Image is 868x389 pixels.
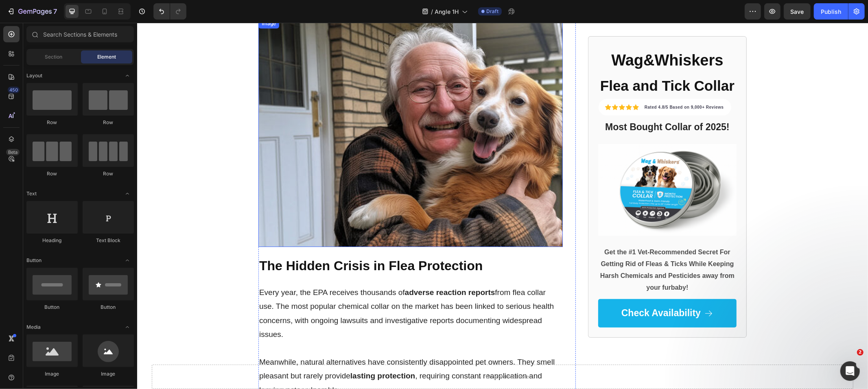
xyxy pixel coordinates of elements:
[26,72,42,79] span: Layout
[26,323,41,331] span: Media
[122,263,425,319] p: Every year, the EPA receives thousands of from flea collar use. The most popular chemical collar ...
[461,121,599,213] img: gempages_572715313389372640-72e2da30-fe5e-48e3-a0ea-4597837cc6a1.png
[121,187,134,200] span: Toggle open
[26,304,78,311] div: Button
[784,3,811,20] button: Save
[791,8,804,15] span: Save
[26,26,134,42] input: Search Sections & Elements
[3,3,61,20] button: 7
[26,190,37,197] span: Text
[435,7,459,16] span: Angle 1H
[97,53,116,61] span: Element
[486,8,498,15] span: Draft
[840,361,860,381] iframe: Intercom live chat
[463,226,597,268] strong: Get the #1 Vet-Recommended Secret For Getting Rid of Fleas & Ticks While Keeping Harsh Chemicals ...
[121,321,134,334] span: Toggle open
[26,370,78,378] div: Image
[122,332,425,374] p: Meanwhile, natural alternatives have consistently disappointed pet owners. They smell pleasant bu...
[26,170,78,177] div: Row
[484,284,564,297] p: Check Availability
[814,3,848,20] button: Publish
[121,69,134,82] span: Toggle open
[153,3,186,20] div: Undo/Redo
[53,7,57,16] p: 7
[431,7,433,16] span: /
[83,370,134,378] div: Image
[8,87,20,93] div: 450
[137,23,868,389] iframe: Design area
[857,349,864,356] span: 2
[6,149,20,155] div: Beta
[26,237,78,244] div: Heading
[349,351,392,357] div: Drop element here
[268,265,358,274] strong: adverse reaction reports
[45,53,63,61] span: Section
[83,304,134,311] div: Button
[474,28,586,46] span: Wag&Whiskers
[507,82,587,87] strong: Rated 4.8/5 Based on 9,000+ Reviews
[83,119,134,126] div: Row
[83,170,134,177] div: Row
[26,119,78,126] div: Row
[461,276,599,305] a: Check Availability
[83,237,134,244] div: Text Block
[26,257,42,264] span: Button
[122,236,345,250] strong: The Hidden Crisis in Flea Protection
[463,55,597,71] span: Flea and Tick Collar
[821,7,841,16] div: Publish
[461,97,599,111] h2: Most Bought Collar of 2025!
[121,254,134,267] span: Toggle open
